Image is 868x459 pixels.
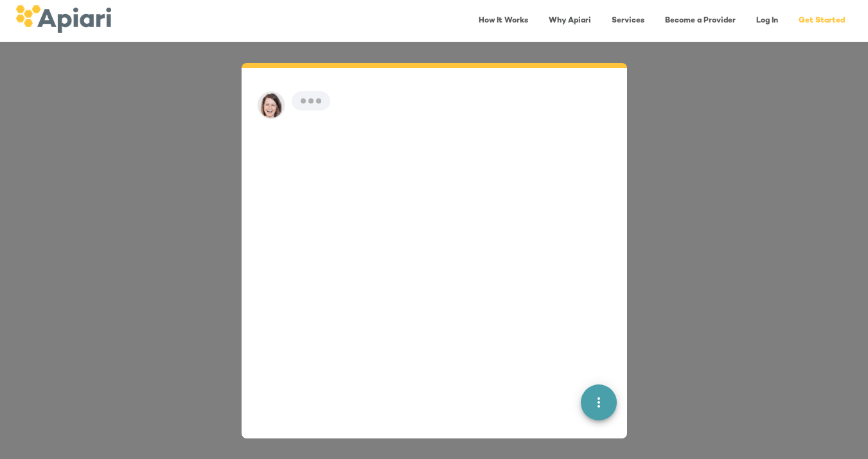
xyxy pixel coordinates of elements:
a: How It Works [471,8,536,34]
a: Become a Provider [657,8,743,34]
a: Why Apiari [541,8,599,34]
a: Services [604,8,652,34]
a: Log In [748,8,786,34]
img: amy.37686e0395c82528988e.png [257,91,285,120]
button: quick menu [581,384,617,420]
img: logo [15,5,111,33]
a: Get Started [791,8,853,34]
